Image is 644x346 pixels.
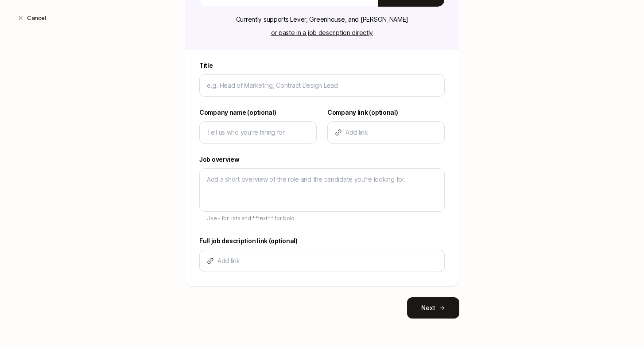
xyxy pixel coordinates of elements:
label: Title [199,60,445,71]
label: Full job description link (optional) [199,236,445,246]
input: Add link [217,256,437,266]
button: Cancel [11,10,53,26]
label: Company name (optional) [199,107,317,118]
button: Next [407,297,459,319]
span: Use - for lists and **text** for bold [206,215,295,222]
label: Job overview [199,154,445,165]
input: Add link [345,127,437,138]
label: Company link (optional) [327,107,445,118]
input: e.g. Head of Marketing, Contract Design Lead [207,80,437,91]
input: Tell us who you're hiring for [207,127,309,138]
